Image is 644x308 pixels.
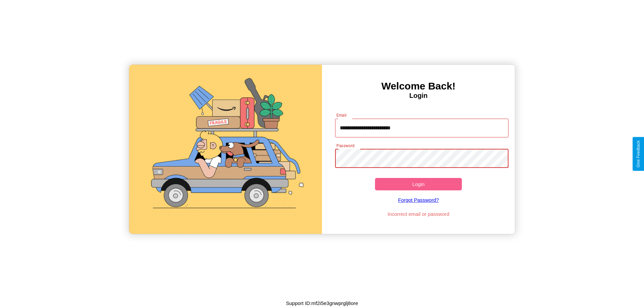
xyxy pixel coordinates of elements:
h4: Login [322,92,515,100]
button: Login [375,178,462,190]
a: Forgot Password? [332,190,505,209]
h3: Welcome Back! [322,80,515,92]
div: Give Feedback [636,140,641,168]
label: Email [336,112,347,118]
p: Support ID: mf2i5e3gnwprglj8ore [286,299,358,308]
p: Incorrect email or password [332,209,505,219]
label: Password [336,143,354,148]
img: gif [129,65,322,234]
